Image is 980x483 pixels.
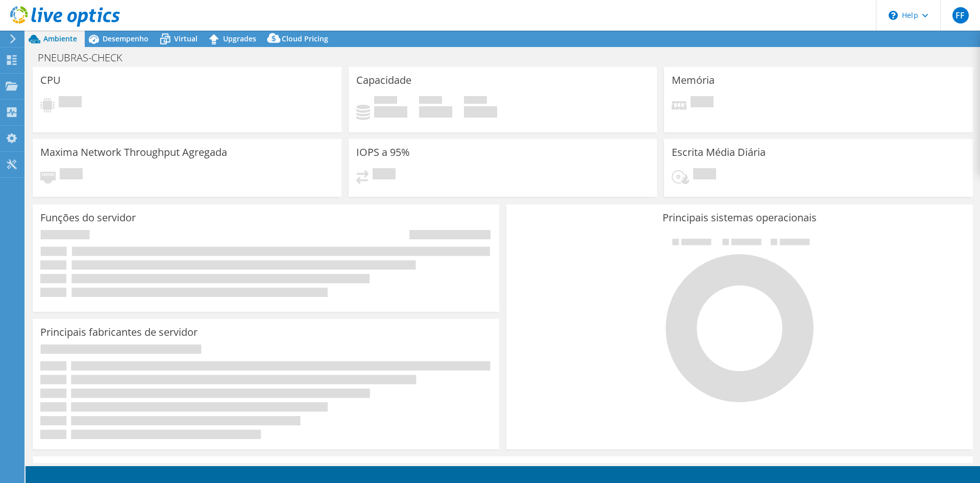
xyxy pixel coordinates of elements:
[356,147,410,158] h3: IOPS a 95%
[464,96,487,106] span: Total
[103,34,149,43] span: Desempenho
[464,106,497,118] h4: 0 GiB
[282,34,328,43] span: Cloud Pricing
[691,96,714,110] span: Pendente
[419,106,452,118] h4: 0 GiB
[889,11,898,20] svg: \n
[43,34,77,43] span: Ambiente
[672,147,766,158] h3: Escrita Média Diária
[374,96,397,106] span: Usado
[60,168,83,182] span: Pendente
[373,168,396,182] span: Pendente
[40,327,198,338] h3: Principais fabricantes de servidor
[40,147,227,158] h3: Maxima Network Throughput Agregada
[672,75,715,86] h3: Memória
[374,106,407,118] h4: 0 GiB
[40,212,136,223] h3: Funções do servidor
[33,52,138,63] h1: PNEUBRAS-CHECK
[952,7,969,24] span: FF
[419,96,442,106] span: Disponível
[174,34,198,43] span: Virtual
[693,168,716,182] span: Pendente
[514,212,965,223] h3: Principais sistemas operacionais
[223,34,256,43] span: Upgrades
[356,75,411,86] h3: Capacidade
[40,75,61,86] h3: CPU
[59,96,82,110] span: Pendente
